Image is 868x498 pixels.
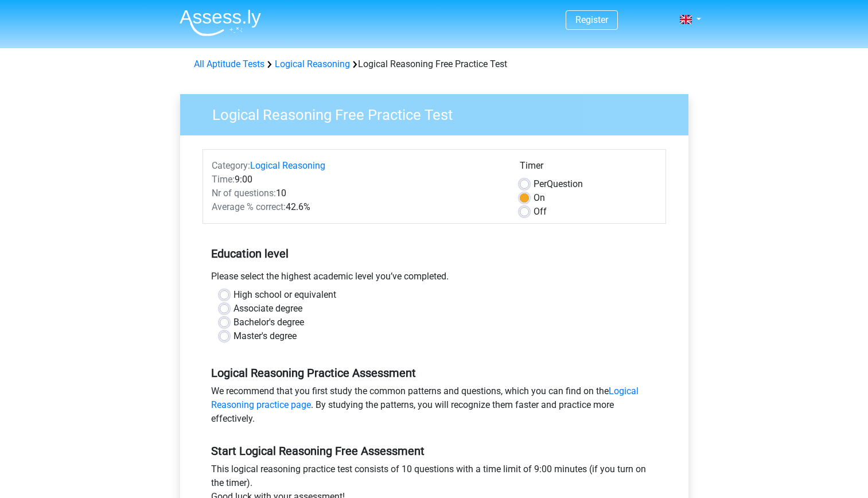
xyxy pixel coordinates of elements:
div: Timer [520,159,657,177]
label: High school or equivalent [233,288,336,302]
a: Logical Reasoning [275,59,350,69]
label: On [534,191,545,205]
div: 10 [203,186,511,200]
h5: Education level [211,242,657,265]
div: We recommend that you first study the common patterns and questions, which you can find on the . ... [203,384,666,430]
label: Master's degree [233,329,297,343]
span: Per [534,178,547,189]
span: Time: [212,174,235,185]
div: 9:00 [203,173,511,186]
div: Please select the highest academic level you’ve completed. [203,270,666,288]
div: 42.6% [203,200,511,214]
a: Register [575,14,608,25]
span: Nr of questions: [212,188,276,199]
a: All Aptitude Tests [194,59,264,69]
label: Bachelor's degree [233,316,304,329]
h5: Logical Reasoning Practice Assessment [211,366,657,380]
a: Logical Reasoning [250,160,325,171]
span: Average % correct: [212,201,286,212]
h3: Logical Reasoning Free Practice Test [198,102,680,124]
label: Question [534,177,583,191]
h5: Start Logical Reasoning Free Assessment [211,444,657,458]
img: Assessly [180,9,261,36]
label: Associate degree [233,302,302,316]
div: Logical Reasoning Free Practice Test [189,57,679,71]
span: Category: [212,160,250,171]
label: Off [534,205,547,219]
